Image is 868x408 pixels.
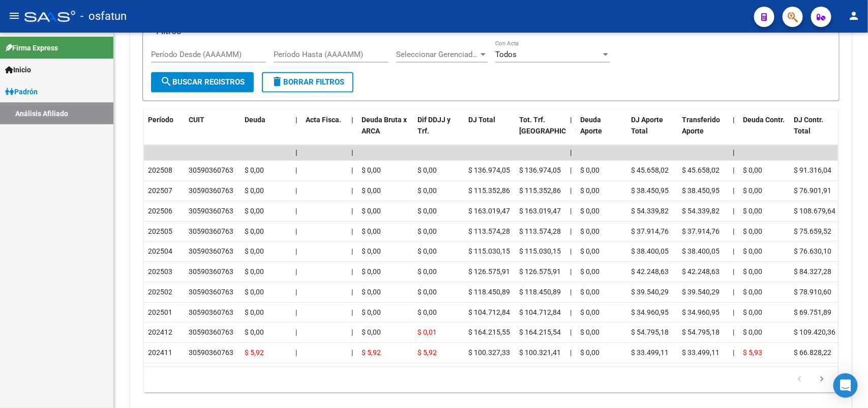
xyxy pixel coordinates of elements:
span: $ 91.316,04 [794,166,831,174]
span: $ 0,00 [743,288,762,296]
span: $ 118.450,89 [468,288,510,296]
span: DJ Aporte Total [631,116,663,135]
span: $ 5,92 [362,348,381,357]
span: $ 0,00 [245,308,264,316]
span: | [570,227,572,235]
span: CUIT [189,116,204,124]
span: $ 113.574,28 [519,227,561,235]
datatable-header-cell: Deuda [241,109,291,154]
span: | [295,267,297,276]
span: Deuda Contr. [743,116,785,124]
span: $ 0,00 [417,288,437,296]
span: $ 0,00 [580,166,600,174]
span: $ 0,00 [245,166,264,174]
span: $ 0,00 [417,207,437,215]
datatable-header-cell: CUIT [185,109,241,154]
span: $ 0,00 [580,328,600,336]
span: $ 126.575,91 [519,267,561,276]
span: $ 0,00 [743,328,762,336]
span: $ 0,00 [743,267,762,276]
mat-icon: delete [271,75,283,88]
span: $ 0,00 [362,186,381,195]
span: $ 0,00 [580,227,600,235]
span: $ 0,00 [580,308,600,316]
span: $ 39.540,29 [631,288,669,296]
span: $ 0,00 [580,247,600,255]
div: 30590360763 [189,205,233,217]
span: $ 163.019,47 [519,207,561,215]
div: 30590360763 [189,165,233,176]
span: | [295,328,297,336]
span: $ 0,00 [245,288,264,296]
span: 202502 [148,288,172,296]
span: Firma Express [5,42,58,53]
div: 30590360763 [189,266,233,278]
span: $ 84.327,28 [794,267,831,276]
span: $ 37.914,76 [682,227,720,235]
datatable-header-cell: Deuda Aporte [576,109,627,154]
span: Buscar Registros [160,77,245,87]
span: $ 163.019,47 [468,207,510,215]
span: | [733,148,735,156]
span: | [351,267,353,276]
a: go to previous page [790,374,809,385]
span: $ 0,00 [245,328,264,336]
span: $ 108.679,64 [794,207,835,215]
span: $ 126.575,91 [468,267,510,276]
span: Deuda Aporte [580,116,602,135]
span: $ 0,00 [362,308,381,316]
span: 202508 [148,166,172,174]
span: | [570,328,572,336]
span: $ 38.400,05 [631,247,669,255]
span: $ 54.339,82 [682,207,720,215]
span: | [351,348,353,357]
span: $ 5,92 [417,348,437,357]
span: | [351,148,353,156]
span: $ 0,00 [743,247,762,255]
span: $ 0,00 [580,348,600,357]
datatable-header-cell: DJ Contr. Total [790,109,841,154]
span: 202506 [148,207,172,215]
span: $ 0,00 [417,186,437,195]
span: $ 39.540,29 [682,288,720,296]
span: | [351,166,353,174]
span: | [295,186,297,195]
span: Dif DDJJ y Trf. [417,116,451,135]
span: $ 38.400,05 [682,247,720,255]
span: $ 54.795,18 [682,328,720,336]
span: | [733,247,734,255]
span: 202505 [148,227,172,235]
span: | [733,328,734,336]
span: $ 0,00 [362,227,381,235]
span: $ 42.248,63 [682,267,720,276]
div: 30590360763 [189,226,233,237]
span: $ 0,00 [417,308,437,316]
span: $ 0,00 [743,227,762,235]
span: | [295,166,297,174]
span: $ 0,00 [417,227,437,235]
span: Seleccionar Gerenciador [396,50,478,59]
span: $ 0,00 [743,186,762,195]
span: | [295,116,297,124]
div: 30590360763 [189,347,233,359]
span: $ 0,00 [580,288,600,296]
datatable-header-cell: | [347,109,357,154]
span: $ 38.450,95 [682,186,720,195]
datatable-header-cell: | [566,109,576,154]
span: $ 0,00 [417,267,437,276]
span: | [733,308,734,316]
mat-icon: menu [8,10,20,22]
span: Deuda Bruta x ARCA [362,116,407,135]
span: $ 0,00 [580,267,600,276]
span: | [570,148,572,156]
span: DJ Contr. Total [794,116,823,135]
span: $ 0,00 [362,288,381,296]
span: $ 76.630,10 [794,247,831,255]
div: 30590360763 [189,286,233,298]
span: | [351,328,353,336]
span: $ 136.974,05 [519,166,561,174]
span: | [295,308,297,316]
span: 202507 [148,186,172,195]
span: $ 54.795,18 [631,328,669,336]
span: | [733,288,734,296]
